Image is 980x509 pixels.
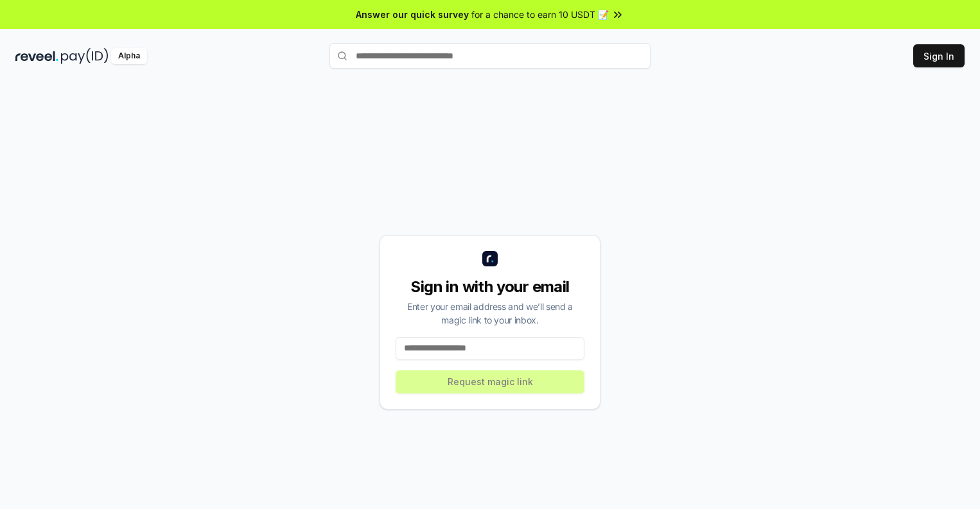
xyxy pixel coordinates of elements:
[356,8,469,21] span: Answer our quick survey
[396,277,584,297] div: Sign in with your email
[482,251,498,266] img: logo_small
[15,48,58,64] img: reveel_dark
[111,48,147,64] div: Alpha
[396,300,584,327] div: Enter your email address and we’ll send a magic link to your inbox.
[61,48,109,64] img: pay_id
[913,44,965,67] button: Sign In
[471,8,609,21] span: for a chance to earn 10 USDT 📝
